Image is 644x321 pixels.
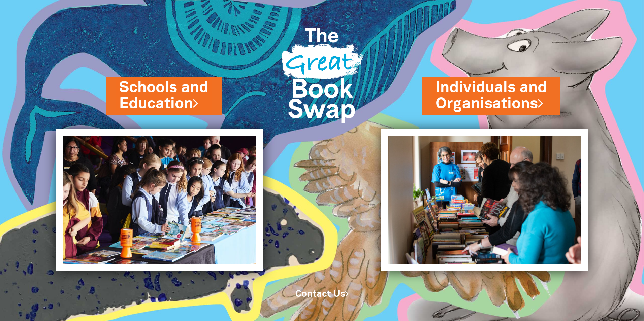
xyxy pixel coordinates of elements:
a: Schools andEducation [119,77,208,114]
img: Schools and Education [56,129,263,271]
img: Individuals and Organisations [381,129,588,271]
a: Individuals andOrganisations [436,77,547,114]
a: Contact Us [295,290,349,298]
img: Great Bookswap logo [273,8,371,137]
